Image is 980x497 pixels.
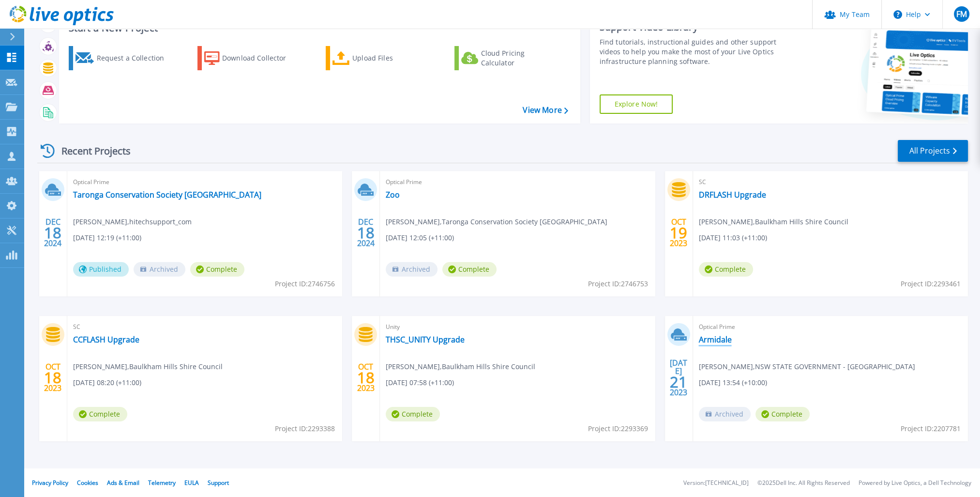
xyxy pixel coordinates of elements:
[454,46,562,70] a: Cloud Pricing Calculator
[901,279,961,289] span: Project ID: 2293461
[73,407,127,421] span: Complete
[73,262,129,277] span: Published
[683,480,749,486] li: Version: [TECHNICAL_ID]
[357,215,375,250] div: DEC 2024
[222,48,300,68] div: Download Collector
[275,279,335,289] span: Project ID: 2746756
[600,37,793,66] div: Find tutorials, instructional guides and other support videos to help you make the most of your L...
[699,335,732,344] a: Armidale
[898,140,968,162] a: All Projects
[69,23,568,33] h3: Start a New Project
[481,48,558,68] div: Cloud Pricing Calculator
[134,262,185,277] span: Archived
[96,48,174,68] div: Request a Collection
[73,177,336,187] span: Optical Prime
[588,423,648,434] span: Project ID: 2293369
[73,322,336,332] span: SC
[386,233,454,243] span: [DATE] 12:05 (+11:00)
[386,407,440,421] span: Complete
[588,279,648,289] span: Project ID: 2746753
[148,479,176,487] a: Telemetry
[386,177,649,187] span: Optical Prime
[600,94,673,114] a: Explore Now!
[326,46,434,70] a: Upload Files
[386,322,649,332] span: Unity
[357,229,375,237] span: 18
[352,48,430,68] div: Upload Files
[901,423,961,434] span: Project ID: 2207781
[44,373,61,382] span: 18
[669,360,688,395] div: [DATE] 2023
[275,423,335,434] span: Project ID: 2293388
[386,335,465,344] a: THSC_UNITY Upgrade
[386,377,454,388] span: [DATE] 07:58 (+11:00)
[37,139,144,163] div: Recent Projects
[208,479,229,487] a: Support
[69,46,177,70] a: Request a Collection
[73,361,223,372] span: [PERSON_NAME] , Baulkham Hills Shire Council
[669,215,688,250] div: OCT 2023
[73,377,141,388] span: [DATE] 08:20 (+11:00)
[32,479,68,487] a: Privacy Policy
[197,46,305,70] a: Download Collector
[699,233,767,243] span: [DATE] 11:03 (+11:00)
[44,229,61,237] span: 18
[699,217,848,227] span: [PERSON_NAME] , Baulkham Hills Shire Council
[699,361,915,372] span: [PERSON_NAME] , NSW STATE GOVERNMENT - [GEOGRAPHIC_DATA]
[757,480,850,486] li: © 2025 Dell Inc. All Rights Reserved
[386,217,607,227] span: [PERSON_NAME] , Taronga Conservation Society [GEOGRAPHIC_DATA]
[386,190,400,200] a: Zoo
[44,215,62,250] div: DEC 2024
[44,360,62,395] div: OCT 2023
[357,373,375,382] span: 18
[699,407,751,421] span: Archived
[73,190,261,200] a: Taronga Conservation Society [GEOGRAPHIC_DATA]
[184,479,199,487] a: EULA
[523,106,568,115] a: View More
[670,378,687,386] span: 21
[73,217,192,227] span: [PERSON_NAME] , hitechsupport_com
[442,262,497,277] span: Complete
[699,177,962,187] span: SC
[357,360,375,395] div: OCT 2023
[755,407,810,421] span: Complete
[670,229,687,237] span: 19
[699,262,753,277] span: Complete
[699,377,767,388] span: [DATE] 13:54 (+10:00)
[699,190,766,200] a: DRFLASH Upgrade
[73,335,139,344] a: CCFLASH Upgrade
[699,322,962,332] span: Optical Prime
[859,480,971,486] li: Powered by Live Optics, a Dell Technology
[107,479,139,487] a: Ads & Email
[190,262,244,277] span: Complete
[73,233,141,243] span: [DATE] 12:19 (+11:00)
[956,10,966,18] span: FM
[386,262,437,277] span: Archived
[386,361,535,372] span: [PERSON_NAME] , Baulkham Hills Shire Council
[77,479,98,487] a: Cookies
